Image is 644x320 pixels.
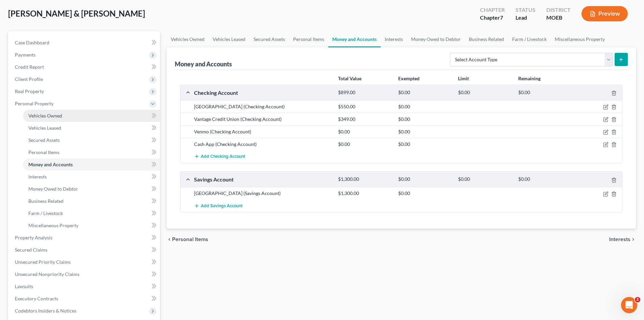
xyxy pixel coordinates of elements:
[28,174,47,179] span: Interests
[191,103,335,110] div: [GEOGRAPHIC_DATA] (Checking Account)
[9,293,160,305] a: Executory Contracts
[398,76,420,81] strong: Exempted
[9,232,160,244] a: Property Analysis
[167,237,172,242] i: chevron_left
[175,60,232,68] div: Money and Accounts
[15,283,33,289] span: Lawsuits
[516,6,535,14] div: Status
[23,158,160,171] a: Money and Accounts
[546,14,571,22] div: MOEB
[15,40,49,45] span: Case Dashboard
[209,31,249,47] a: Vehicles Leased
[515,89,575,96] div: $0.00
[23,110,160,122] a: Vehicles Owned
[630,237,636,242] i: chevron_right
[15,52,35,58] span: Payments
[395,190,455,197] div: $0.00
[15,64,44,70] span: Credit Report
[621,297,637,313] iframe: Intercom live chat
[546,6,571,14] div: District
[23,146,160,158] a: Personal Items
[480,6,505,14] div: Chapter
[395,103,455,110] div: $0.00
[191,128,335,135] div: Venmo (Checking Account)
[23,122,160,134] a: Vehicles Leased
[194,150,245,163] button: Add Checking Account
[191,176,335,183] div: Savings Account
[15,308,76,314] span: Codebtors Insiders & Notices
[15,88,44,94] span: Real Property
[381,31,407,47] a: Interests
[516,14,535,22] div: Lead
[15,296,58,301] span: Executory Contracts
[23,219,160,232] a: Miscellaneous Property
[518,76,541,81] strong: Remaining
[455,176,515,183] div: $0.00
[465,31,508,47] a: Business Related
[28,222,78,228] span: Miscellaneous Property
[335,103,395,110] div: $550.00
[335,128,395,135] div: $0.00
[609,237,636,242] button: Interests chevron_right
[191,141,335,148] div: Cash App (Checking Account)
[191,190,335,197] div: [GEOGRAPHIC_DATA] (Savings Account)
[9,61,160,73] a: Credit Report
[28,137,60,143] span: Secured Assets
[289,31,328,47] a: Personal Items
[395,141,455,148] div: $0.00
[335,89,395,96] div: $899.00
[395,89,455,96] div: $0.00
[23,134,160,146] a: Secured Assets
[395,128,455,135] div: $0.00
[395,116,455,123] div: $0.00
[335,190,395,197] div: $1,300.00
[9,280,160,293] a: Lawsuits
[609,237,630,242] span: Interests
[167,31,209,47] a: Vehicles Owned
[15,259,71,265] span: Unsecured Priority Claims
[28,149,59,155] span: Personal Items
[335,141,395,148] div: $0.00
[407,31,465,47] a: Money Owed to Debtor
[395,176,455,183] div: $0.00
[508,31,551,47] a: Farm / Livestock
[328,31,381,47] a: Money and Accounts
[28,162,73,167] span: Money and Accounts
[15,101,53,106] span: Personal Property
[500,14,503,21] span: 7
[515,176,575,183] div: $0.00
[191,89,335,96] div: Checking Account
[15,271,79,277] span: Unsecured Nonpriority Claims
[635,297,640,302] span: 2
[194,199,242,212] button: Add Savings Account
[9,37,160,49] a: Case Dashboard
[9,268,160,280] a: Unsecured Nonpriority Claims
[458,76,469,81] strong: Limit
[335,176,395,183] div: $1,300.00
[551,31,609,47] a: Miscellaneous Property
[28,113,62,119] span: Vehicles Owned
[480,14,505,22] div: Chapter
[581,6,628,21] button: Preview
[455,89,515,96] div: $0.00
[8,8,145,18] span: [PERSON_NAME] & [PERSON_NAME]
[201,154,245,159] span: Add Checking Account
[15,235,52,240] span: Property Analysis
[23,195,160,207] a: Business Related
[338,76,361,81] strong: Total Value
[23,171,160,183] a: Interests
[9,244,160,256] a: Secured Claims
[28,210,63,216] span: Farm / Livestock
[191,116,335,123] div: Vantage Credit Union (Checking Account)
[335,116,395,123] div: $349.00
[28,125,61,131] span: Vehicles Leased
[172,237,208,242] span: Personal Items
[249,31,289,47] a: Secured Assets
[23,207,160,219] a: Farm / Livestock
[28,186,78,192] span: Money Owed to Debtor
[167,237,208,242] button: chevron_left Personal Items
[15,247,47,253] span: Secured Claims
[23,183,160,195] a: Money Owed to Debtor
[15,76,43,82] span: Client Profile
[9,256,160,268] a: Unsecured Priority Claims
